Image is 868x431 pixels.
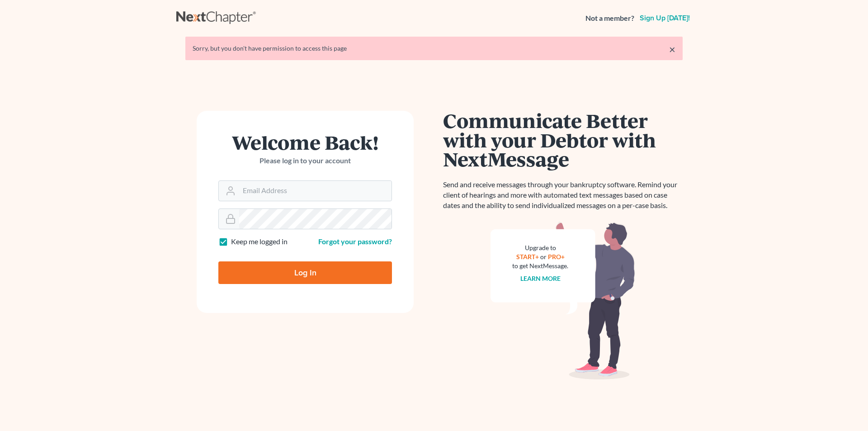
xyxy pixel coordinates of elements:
div: to get NextMessage. [512,261,568,270]
div: Upgrade to [512,243,568,252]
img: nextmessage_bg-59042aed3d76b12b5cd301f8e5b87938c9018125f34e5fa2b7a6b67550977c72.svg [491,222,635,380]
a: PRO+ [548,253,565,260]
span: or [540,253,547,260]
a: Sign up [DATE]! [638,14,692,22]
h1: Communicate Better with your Debtor with NextMessage [443,111,683,169]
a: Learn more [520,275,561,282]
strong: Not a member? [585,13,634,24]
input: Log In [218,261,392,284]
h1: Welcome Back! [218,133,392,152]
p: Please log in to your account [218,156,392,166]
p: Send and receive messages through your bankruptcy software. Remind your client of hearings and mo... [443,180,683,211]
div: Sorry, but you don't have permission to access this page [193,44,675,53]
label: Keep me logged in [231,237,288,247]
a: START+ [516,253,539,260]
a: × [669,44,675,55]
a: Forgot your password? [318,237,392,246]
input: Email Address [239,181,392,201]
